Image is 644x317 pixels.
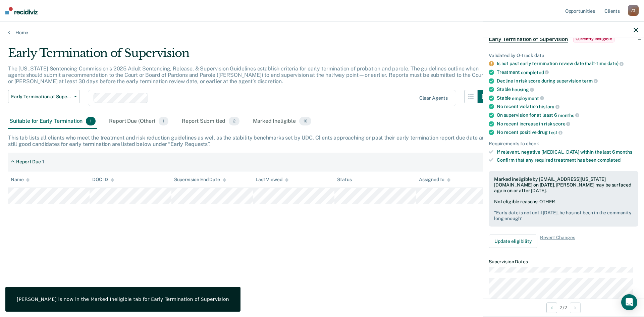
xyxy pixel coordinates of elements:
[8,135,636,147] div: This tab lists all clients who meet the treatment and risk reduction guidelines as well as the st...
[419,177,450,182] div: Assigned to
[108,114,169,129] div: Report Due (Other)
[5,7,38,14] img: Recidiviz
[494,176,633,193] div: Marked ineligible by [EMAIL_ADDRESS][US_STATE][DOMAIN_NAME] on [DATE]. [PERSON_NAME] may be surfa...
[16,159,41,165] div: Report Due
[597,157,621,163] span: completed
[497,104,638,110] div: No recent violation
[8,30,636,36] a: Home
[489,36,568,42] span: Early Termination of Supervision
[174,177,226,182] div: Supervision End Date
[497,95,638,101] div: Stable
[42,159,44,165] div: 1
[628,5,639,16] div: A T
[11,94,71,100] span: Early Termination of Supervision
[180,114,241,129] div: Report Submitted
[483,28,644,50] div: Early Termination of SupervisionCurrently ineligible
[497,129,638,136] div: No recent positive drug
[483,299,644,316] div: 2 / 2
[497,121,638,127] div: No recent increase in risk
[92,177,114,182] div: DOC ID
[549,129,562,135] span: test
[570,302,581,313] button: Next Opportunity
[419,95,448,101] div: Clear agents
[489,234,537,248] button: Update eligibility
[497,87,638,93] div: Stable
[17,296,229,302] div: [PERSON_NAME] is now in the Marked Ineligible tab for Early Termination of Supervision
[8,46,491,65] div: Early Termination of Supervision
[489,141,638,146] div: Requirements to check
[8,114,97,129] div: Suitable for Early Termination
[616,149,632,154] span: months
[159,117,168,125] span: 1
[252,114,313,129] div: Marked Ineligible
[489,52,638,58] div: Validated by O-Track data
[558,112,579,118] span: months
[546,302,557,313] button: Previous Opportunity
[497,69,638,75] div: Treatment
[573,36,614,42] span: Currently ineligible
[553,121,570,126] span: score
[540,234,575,248] span: Revert Changes
[497,112,638,118] div: On supervision for at least 6
[539,104,559,109] span: history
[494,210,633,221] pre: " Early date is not until [DATE], he has not been in the community long enough "
[86,117,96,125] span: 1
[512,95,544,101] span: employment
[621,294,637,310] div: Open Intercom Messenger
[582,78,597,84] span: term
[497,61,638,67] div: Is not past early termination review date (half-time date)
[497,149,638,155] div: If relevant, negative [MEDICAL_DATA] within the last 6
[489,259,638,264] dt: Supervision Dates
[497,78,638,84] div: Decline in risk score during supervision
[521,69,549,75] span: completed
[494,199,633,221] div: Not eligible reasons: OTHER
[512,87,534,92] span: housing
[11,177,30,182] div: Name
[497,157,638,163] div: Confirm that any required treatment has been
[299,117,311,125] span: 10
[229,117,239,125] span: 2
[8,65,485,85] p: The [US_STATE] Sentencing Commission’s 2025 Adult Sentencing, Release, & Supervision Guidelines e...
[256,177,288,182] div: Last Viewed
[337,177,352,182] div: Status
